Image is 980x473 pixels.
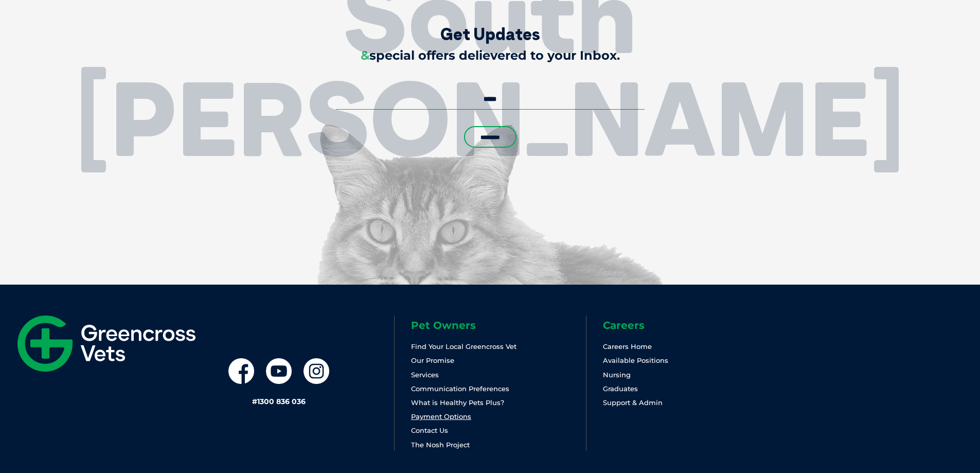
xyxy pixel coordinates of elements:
a: Contact Us [411,426,448,434]
a: Payment Options [411,412,471,421]
a: Communication Preferences [411,384,509,393]
a: #1300 836 036 [252,397,306,406]
a: Available Positions [603,356,668,364]
a: Support & Admin [603,398,663,407]
span: # [252,397,257,406]
a: Our Promise [411,356,454,364]
a: Nursing [603,371,631,379]
button: Search [960,47,970,57]
a: Find Your Local Greencross Vet [411,342,516,351]
a: Services [411,371,439,379]
a: The Nosh Project [411,441,470,449]
a: Graduates [603,384,638,393]
h6: Pet Owners [411,320,586,330]
h6: Careers [603,320,778,330]
a: Careers Home [603,342,652,351]
a: What is Healthy Pets Plus? [411,398,504,407]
